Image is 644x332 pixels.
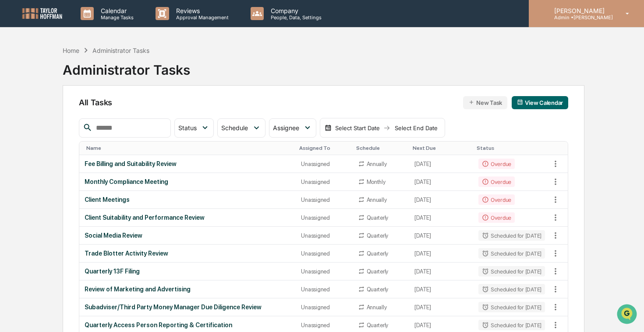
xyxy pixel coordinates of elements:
span: • [73,119,76,126]
img: 1746055101610-c473b297-6a78-478c-a979-82029cc54cd1 [9,67,25,83]
div: Toggle SortBy [413,145,469,151]
div: Quarterly [367,214,389,221]
div: Annually [367,161,387,167]
div: Monthly [367,179,386,185]
div: Unassigned [301,286,347,293]
div: Unassigned [301,322,347,329]
button: See all [136,95,159,106]
div: Administrator Tasks [63,55,190,78]
p: Calendar [94,7,138,14]
div: Quarterly [367,322,389,329]
div: Unassigned [301,214,347,221]
div: Scheduled for [DATE] [478,266,545,277]
div: Toggle SortBy [299,145,349,151]
p: Manage Tasks [94,14,138,21]
span: Schedule [221,124,248,131]
div: Annually [367,197,387,203]
div: Quarterly [367,232,389,239]
p: Approval Management [169,14,233,21]
iframe: Open customer support [616,303,640,327]
span: Pylon [87,217,106,223]
span: Preclearance [18,179,57,187]
td: [DATE] [409,280,473,298]
button: New Task [463,96,507,109]
td: [DATE] [409,209,473,227]
span: Attestations [72,179,109,187]
div: Scheduled for [DATE] [478,302,545,312]
div: Unassigned [301,250,347,257]
div: Fee Billing and Suitability Review [85,160,291,167]
span: [PERSON_NAME] [27,142,71,149]
div: Unassigned [301,197,347,203]
a: 🖐️Preclearance [5,175,60,191]
td: [DATE] [409,155,473,173]
td: [DATE] [409,227,473,245]
p: How can we help? [9,18,159,32]
a: Powered byPylon [62,216,106,223]
img: arrow right [383,125,390,131]
div: Social Media Review [85,232,291,239]
div: Scheduled for [DATE] [478,320,545,330]
div: Administrator Tasks [92,47,149,54]
td: [DATE] [409,245,473,263]
div: Scheduled for [DATE] [478,284,545,294]
p: [PERSON_NAME] [547,7,613,14]
span: Assignee [273,124,299,131]
div: Unassigned [301,161,347,167]
div: Overdue [478,176,515,187]
span: [DATE] [78,142,96,149]
div: Trade Blotter Activity Review [85,250,291,257]
img: Cece Ferraez [9,134,23,148]
td: [DATE] [409,298,473,316]
div: Unassigned [301,232,347,239]
div: Start new chat [39,67,144,76]
td: [DATE] [409,173,473,191]
span: Status [178,124,197,131]
button: View Calendar [512,96,568,109]
div: Select End Date [392,125,440,131]
div: Overdue [478,159,515,169]
div: Client Meetings [85,196,291,203]
div: Select Start Date [333,125,382,131]
img: Cece Ferraez [9,111,23,125]
div: Overdue [478,194,515,205]
div: 🔎 [9,196,16,203]
div: Past conversations [9,97,59,104]
div: Toggle SortBy [550,145,568,151]
a: 🔎Data Lookup [5,192,59,207]
div: Unassigned [301,268,347,275]
div: Quarterly Access Person Reporting & Certification [85,322,291,329]
div: Client Suitability and Performance Review [85,214,291,221]
p: Company [264,7,326,14]
div: 🖐️ [9,180,16,187]
div: Home [63,47,79,54]
div: Quarterly [367,250,389,257]
div: Quarterly 13F Filing [85,268,291,275]
div: Scheduled for [DATE] [478,248,545,259]
div: Monthly Compliance Meeting [85,178,291,185]
span: [PERSON_NAME] [27,119,71,126]
div: Review of Marketing and Advertising [85,286,291,293]
p: Reviews [169,7,233,14]
div: We're available if you need us! [39,76,120,83]
div: Quarterly [367,286,389,293]
span: Data Lookup [18,195,55,204]
td: [DATE] [409,191,473,209]
p: Admin • [PERSON_NAME] [547,14,613,21]
div: Subadviser/Third Party Money Manager Due Diligence Review [85,304,291,311]
img: logo [21,7,63,20]
button: Start new chat [149,69,159,80]
div: Unassigned [301,179,347,185]
img: 8933085812038_c878075ebb4cc5468115_72.jpg [18,67,34,83]
a: 🗄️Attestations [60,175,112,191]
td: [DATE] [409,263,473,280]
img: calendar [517,99,523,105]
div: Scheduled for [DATE] [478,230,545,241]
span: • [73,142,76,149]
span: All Tasks [79,98,112,107]
div: Quarterly [367,268,389,275]
div: Toggle SortBy [477,145,547,151]
div: Unassigned [301,304,347,311]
